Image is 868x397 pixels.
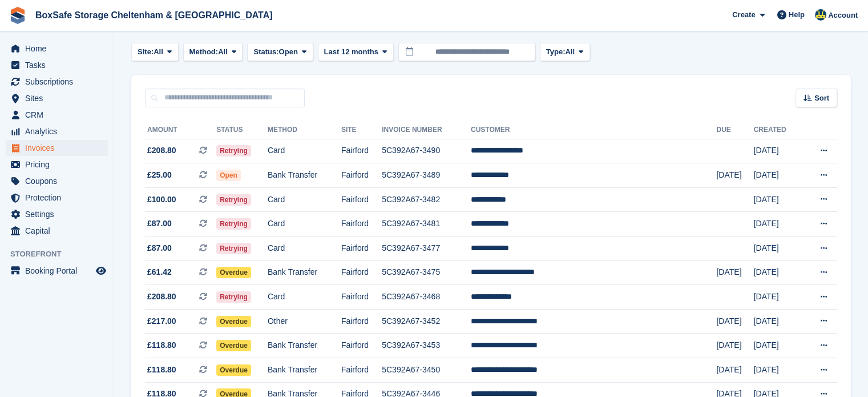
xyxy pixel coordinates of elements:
span: Analytics [25,123,94,139]
td: Bank Transfer [268,334,341,358]
a: menu [6,90,108,106]
a: menu [6,107,108,123]
span: Overdue [216,267,251,278]
span: Coupons [25,173,94,189]
span: Method: [189,46,219,58]
span: CRM [25,107,94,123]
span: Booking Portal [25,263,94,279]
span: Overdue [216,316,251,327]
td: 5C392A67-3490 [382,139,471,163]
td: 5C392A67-3450 [382,358,471,383]
button: Site: All [131,43,179,62]
button: Last 12 months [318,43,394,62]
td: Card [268,236,341,261]
th: Status [216,121,268,139]
td: Fairford [341,212,382,236]
img: stora-icon-8386f47178a22dfd0bd8f6a31ec36ba5ce8667c1dd55bd0f319d3a0aa187defe.svg [9,7,26,24]
td: [DATE] [716,358,753,383]
a: menu [6,173,108,189]
td: 5C392A67-3482 [382,187,471,212]
td: Other [268,309,341,334]
span: £118.80 [147,339,176,351]
span: Storefront [10,248,114,260]
td: 5C392A67-3481 [382,212,471,236]
td: 5C392A67-3452 [382,309,471,334]
span: Overdue [216,340,251,351]
td: [DATE] [753,139,801,163]
span: £100.00 [147,194,176,206]
td: Fairford [341,163,382,188]
span: Create [732,9,755,21]
th: Invoice Number [382,121,471,139]
span: Site: [138,46,154,58]
span: All [218,46,228,58]
td: [DATE] [753,285,801,310]
td: Fairford [341,285,382,310]
span: Invoices [25,140,94,156]
td: Bank Transfer [268,260,341,285]
td: [DATE] [753,236,801,261]
span: Settings [25,206,94,222]
td: [DATE] [753,163,801,188]
button: Method: All [183,43,243,62]
th: Method [268,121,341,139]
a: menu [6,41,108,57]
span: Protection [25,190,94,206]
td: Fairford [341,260,382,285]
td: [DATE] [716,260,753,285]
span: Retrying [216,218,251,230]
td: Fairford [341,236,382,261]
span: Tasks [25,57,94,73]
span: Capital [25,223,94,239]
a: menu [6,263,108,279]
td: [DATE] [753,212,801,236]
td: Bank Transfer [268,358,341,383]
td: [DATE] [753,358,801,383]
span: £208.80 [147,291,176,303]
a: menu [6,190,108,206]
th: Site [341,121,382,139]
th: Created [753,121,801,139]
span: Pricing [25,157,94,173]
th: Due [716,121,753,139]
span: Status: [253,46,278,58]
td: [DATE] [753,309,801,334]
span: £25.00 [147,169,172,181]
span: Sites [25,90,94,106]
td: Fairford [341,358,382,383]
span: Account [828,10,858,21]
a: menu [6,157,108,173]
td: Fairford [341,139,382,163]
a: menu [6,74,108,90]
td: Fairford [341,334,382,358]
a: menu [6,223,108,239]
td: Card [268,285,341,310]
td: Card [268,212,341,236]
td: [DATE] [753,260,801,285]
a: menu [6,57,108,73]
td: [DATE] [716,309,753,334]
a: menu [6,206,108,222]
span: Sort [814,93,829,104]
td: [DATE] [716,334,753,358]
span: £87.00 [147,218,172,230]
td: Card [268,187,341,212]
span: Overdue [216,364,251,376]
span: £208.80 [147,145,176,157]
span: £217.00 [147,315,176,327]
button: Type: All [540,43,590,62]
span: Retrying [216,145,251,157]
span: £118.80 [147,364,176,376]
td: [DATE] [753,187,801,212]
span: Home [25,41,94,57]
a: menu [6,140,108,156]
span: Open [279,46,298,58]
span: Help [789,9,805,21]
img: Kim Virabi [815,9,826,21]
span: Last 12 months [324,46,378,58]
span: Subscriptions [25,74,94,90]
span: Retrying [216,291,251,303]
span: All [565,46,575,58]
span: £61.42 [147,266,172,278]
td: Card [268,139,341,163]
